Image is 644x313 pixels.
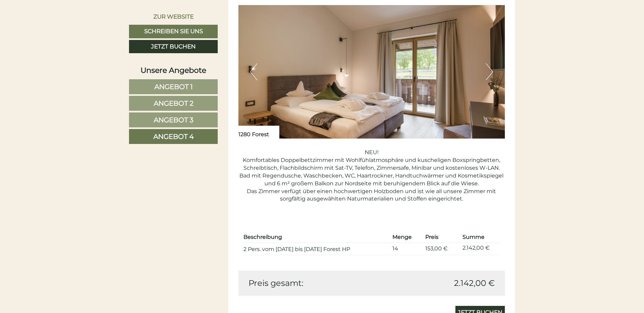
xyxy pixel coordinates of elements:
span: Angebot 2 [154,99,193,107]
th: Beschreibung [243,232,390,243]
button: Previous [250,63,257,80]
div: Unsere Angebote [129,65,218,76]
a: Jetzt buchen [129,40,218,54]
div: Preis gesamt: [243,277,372,289]
th: Summe [460,232,500,243]
a: Zur Website [129,10,218,23]
td: 14 [390,243,423,255]
a: Schreiben Sie uns [129,25,218,38]
td: 2.142,00 € [460,243,500,255]
th: Preis [423,232,460,243]
div: 1280 Forest [238,126,279,139]
img: image [238,5,505,139]
span: Angebot 3 [154,116,193,124]
span: Angebot 1 [154,83,193,91]
span: Angebot 4 [153,132,194,141]
span: 153,00 € [425,245,448,252]
span: 2.142,00 € [454,277,495,289]
td: 2 Pers. vom [DATE] bis [DATE] Forest HP [243,243,390,255]
p: NEU! Komfortables Doppelbettzimmer mit Wohlfühlatmosphäre und kuscheligen Boxspringbetten, Schrei... [238,149,505,203]
th: Menge [390,232,423,243]
button: Next [486,63,493,80]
